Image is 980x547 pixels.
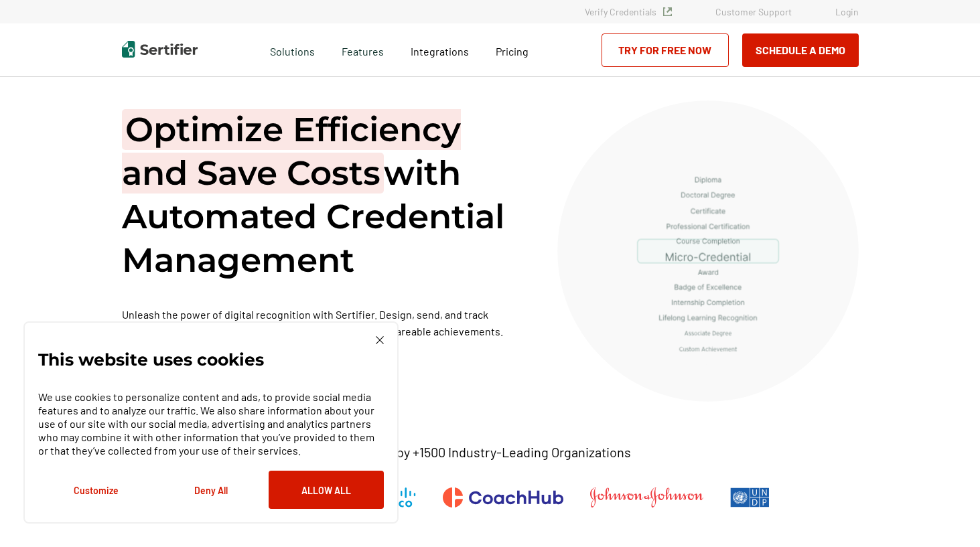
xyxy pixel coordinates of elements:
[715,6,792,17] a: Customer Support
[342,42,384,58] span: Features
[443,487,563,507] img: CoachHub
[742,33,859,67] button: Schedule a Demo
[602,33,729,67] a: Try for Free Now
[122,306,524,339] p: Unleash the power of digital recognition with Sertifier. Design, send, and track credentials with...
[122,109,461,193] span: Optimize Efficiency and Save Costs
[685,331,731,336] g: Associate Degree
[496,45,529,58] span: Pricing
[411,45,469,58] span: Integrations
[590,487,703,507] img: Johnson & Johnson
[122,41,198,58] img: Sertifier | Digital Credentialing Platform
[38,390,384,457] p: We use cookies to personalize content and ads, to provide social media features and to analyze ou...
[38,353,264,366] p: This website uses cookies
[122,108,524,282] h1: with Automated Credential Management
[730,487,770,507] img: UNDP
[270,42,315,58] span: Solutions
[411,42,469,58] a: Integrations
[663,7,672,16] img: Verified
[153,471,269,509] button: Deny All
[835,6,859,17] a: Login
[585,6,672,17] a: Verify Credentials
[269,471,384,509] button: Allow All
[376,336,384,344] img: Cookie Popup Close
[349,444,631,461] p: Trusted by +1500 Industry-Leading Organizations
[38,471,153,509] button: Customize
[496,42,529,58] a: Pricing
